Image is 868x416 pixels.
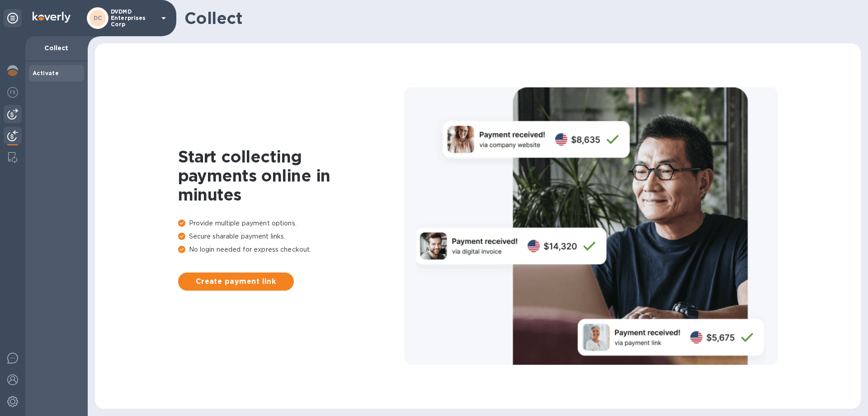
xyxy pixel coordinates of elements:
b: DC [94,14,102,21]
div: Unpin categories [4,9,22,27]
button: Create payment link [178,273,294,291]
h1: Start collecting payments online in minutes [178,147,404,204]
img: Logo [33,12,71,23]
span: Create payment link [185,276,287,287]
p: Secure sharable payment links. [178,232,404,241]
p: Provide multiple payment options. [178,219,404,228]
p: Collect [33,43,80,53]
img: Foreign exchange [7,87,18,98]
h1: Collect [184,9,854,28]
p: DVDMD Enterprises Corp [111,9,156,28]
b: Activate [33,70,59,77]
p: No login needed for express checkout. [178,245,404,254]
